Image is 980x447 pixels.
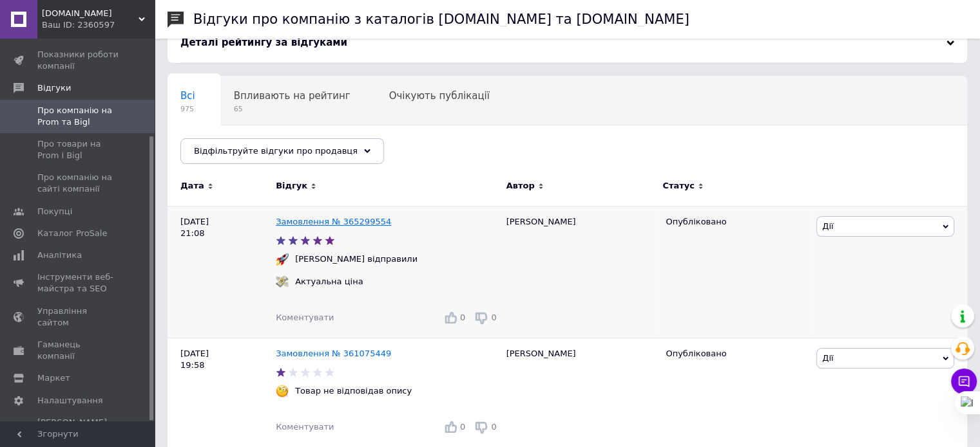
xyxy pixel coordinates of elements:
[42,8,139,19] span: Limonad.dp.ua
[500,338,660,447] div: [PERSON_NAME]
[180,104,195,114] span: 975
[37,49,119,72] span: Показники роботи компанії
[506,180,535,192] span: Автор
[666,348,807,360] div: Опубліковано
[292,385,415,397] div: Товар не відповідав опису
[37,206,72,217] span: Покупці
[37,228,107,239] span: Каталог ProSale
[180,180,204,192] span: Дата
[37,306,119,329] span: Управління сайтом
[500,206,660,338] div: [PERSON_NAME]
[180,37,347,48] span: Деталі рейтингу за відгуками
[37,138,119,161] span: Про товари на Prom і Bigl
[460,422,465,432] span: 0
[37,250,82,261] span: Аналітика
[292,253,421,265] div: [PERSON_NAME] відправили
[822,353,833,363] span: Дії
[37,339,119,362] span: Гаманець компанії
[276,349,391,358] a: Замовлення № 361075449
[168,338,276,447] div: [DATE] 19:58
[276,422,334,432] span: Коментувати
[37,395,103,406] span: Налаштування
[292,276,366,287] div: Актуальна ціна
[276,421,334,433] div: Коментувати
[37,172,119,195] span: Про компанію на сайті компанії
[460,313,465,322] span: 0
[193,12,689,27] h1: Відгуки про компанію з каталогів [DOMAIN_NAME] та [DOMAIN_NAME]
[491,313,496,322] span: 0
[491,422,496,432] span: 0
[234,104,351,114] span: 65
[822,221,833,231] span: Дії
[234,90,351,102] span: Впливають на рейтинг
[180,90,195,102] span: Всі
[389,90,490,102] span: Очікують публікації
[37,105,119,128] span: Про компанію на Prom та Bigl
[37,271,119,295] span: Інструменти веб-майстра та SEO
[951,369,977,394] button: Чат з покупцем
[194,146,358,156] span: Відфільтруйте відгуки про продавця
[276,313,334,322] span: Коментувати
[168,125,337,174] div: Опубліковані без коментаря
[180,36,954,50] div: Деталі рейтингу за відгуками
[37,372,70,384] span: Маркет
[666,216,807,228] div: Опубліковано
[276,385,289,397] img: :face_with_monocle:
[276,275,289,288] img: :money_with_wings:
[180,139,311,151] span: Опубліковані без комен...
[276,253,289,266] img: :rocket:
[37,82,71,94] span: Відгуки
[168,206,276,338] div: [DATE] 21:08
[276,217,391,226] a: Замовлення № 365299554
[662,180,695,192] span: Статус
[42,19,155,31] div: Ваш ID: 2360597
[276,312,334,324] div: Коментувати
[276,180,307,192] span: Відгук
